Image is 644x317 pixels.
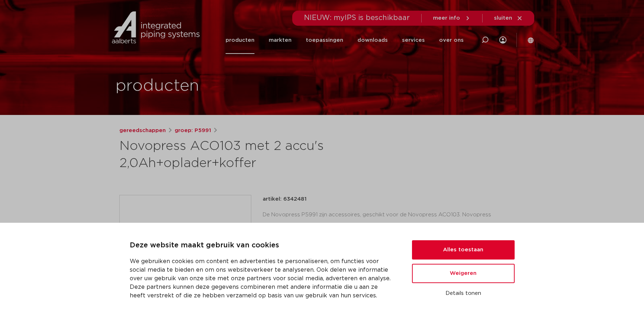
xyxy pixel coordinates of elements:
div: De Novopress P5991 zijn accessoires, geschikt voor de Novopress ACO103. Novopress 0gereedschappen... [263,209,525,266]
p: We gebruiken cookies om content en advertenties te personaliseren, om functies voor social media ... [130,257,395,300]
a: downloads [357,26,388,54]
button: Weigeren [412,264,515,283]
a: producten [226,26,254,54]
a: groep: P5991 [175,126,211,135]
a: toepassingen [306,26,343,54]
a: meer info [433,15,471,21]
a: markten [269,26,292,54]
h1: Novopress ACO103 met 2 accu's 2,0Ah+oplader+koffer [119,138,387,172]
button: Alles toestaan [412,240,515,260]
h1: producten [115,75,199,97]
p: artikel: 6342481 [263,195,306,203]
nav: Menu [226,26,464,54]
button: Details tonen [412,287,515,300]
p: Deze website maakt gebruik van cookies [130,240,395,251]
a: gereedschappen [119,126,166,135]
a: over ons [439,26,464,54]
span: NIEUW: myIPS is beschikbaar [304,14,410,21]
span: meer info [433,15,460,21]
span: sluiten [494,15,512,21]
a: sluiten [494,15,523,21]
a: services [402,26,425,54]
